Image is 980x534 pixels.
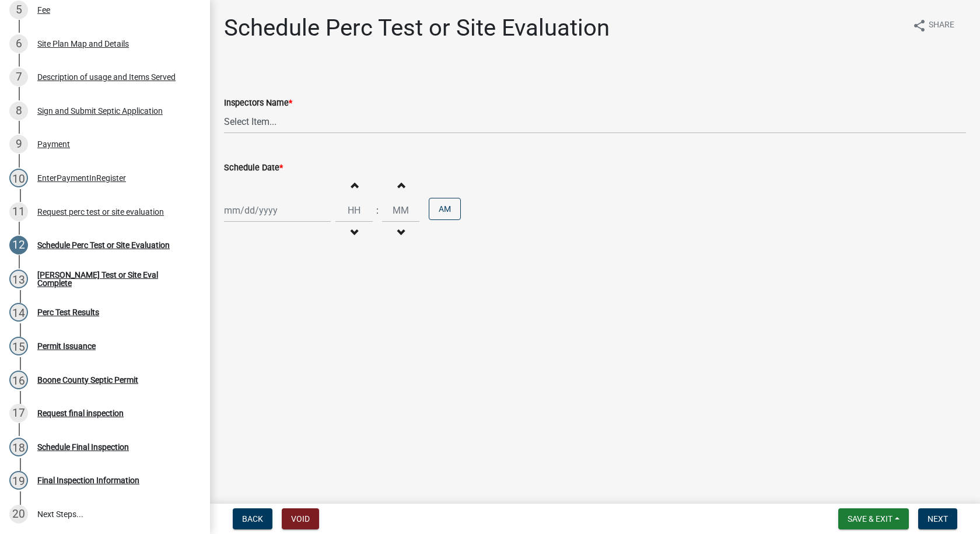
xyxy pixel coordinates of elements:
input: Minutes [382,198,419,222]
span: Back [242,514,263,523]
button: Back [233,508,272,529]
div: 12 [9,236,28,254]
div: 14 [9,303,28,322]
input: mm/dd/yyyy [224,198,331,222]
div: 6 [9,34,28,53]
div: 18 [9,438,28,456]
button: Next [918,508,957,529]
div: 20 [9,505,28,523]
div: 8 [9,102,28,120]
input: Hours [335,198,373,222]
label: Schedule Date [224,164,283,172]
div: Perc Test Results [37,308,99,316]
div: Description of usage and Items Served [37,73,176,81]
span: Next [928,514,948,523]
div: 16 [9,371,28,389]
div: Sign and Submit Septic Application [37,107,163,115]
div: : [373,204,382,218]
div: Schedule Perc Test or Site Evaluation [37,241,170,249]
i: share [912,19,926,33]
div: [PERSON_NAME] Test or Site Eval Complete [37,271,191,287]
div: 9 [9,135,28,153]
div: 5 [9,1,28,19]
div: Permit Issuance [37,342,96,350]
button: Void [282,508,319,529]
div: Final Inspection Information [37,476,139,484]
div: Payment [37,140,70,148]
div: Site Plan Map and Details [37,40,129,48]
div: Boone County Septic Permit [37,376,138,384]
div: 17 [9,404,28,423]
div: EnterPaymentInRegister [37,174,126,182]
span: Save & Exit [848,514,892,523]
button: AM [429,198,461,220]
h1: Schedule Perc Test or Site Evaluation [224,14,610,42]
div: 7 [9,68,28,86]
div: Request perc test or site evaluation [37,208,164,216]
div: 15 [9,337,28,355]
div: 10 [9,169,28,187]
div: 11 [9,203,28,221]
div: Fee [37,6,50,14]
button: Save & Exit [838,508,909,529]
div: Schedule Final Inspection [37,443,129,451]
div: 13 [9,270,28,288]
span: Share [929,19,954,33]
div: Request final inspection [37,409,124,417]
label: Inspectors Name [224,99,292,107]
button: shareShare [903,14,964,37]
div: 19 [9,471,28,490]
